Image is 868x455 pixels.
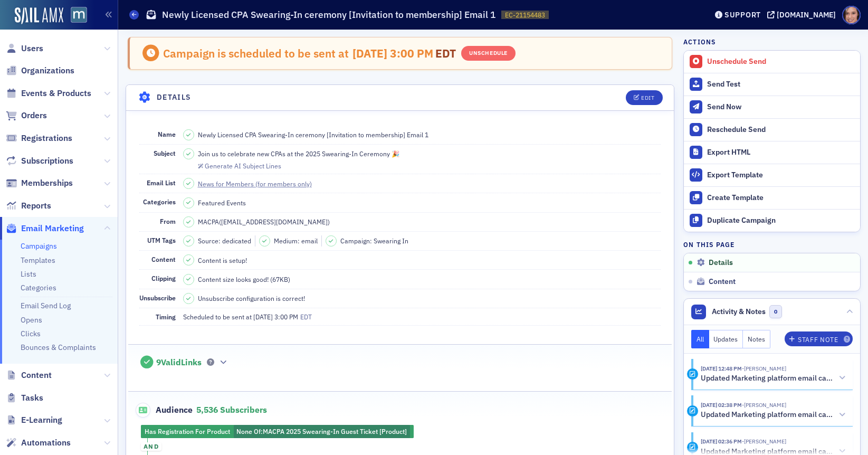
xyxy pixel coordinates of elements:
span: Clipping [151,274,176,282]
span: Timing [156,312,176,321]
span: UTM Tags [147,236,176,244]
button: Edit [626,90,662,105]
img: SailAMX [15,7,63,24]
span: From [160,217,176,225]
div: Duplicate Campaign [707,216,855,225]
button: Unschedule [461,46,515,61]
div: Export Template [707,170,855,180]
button: Notes [743,330,770,348]
button: Staff Note [785,331,853,346]
a: Content [6,369,52,381]
button: All [691,330,709,348]
button: Send Now [684,96,860,118]
div: Activity [687,405,698,416]
span: Rachel Abell [742,401,786,409]
div: [DOMAIN_NAME] [777,10,836,20]
span: [DATE] [352,46,390,61]
a: Email Marketing [6,223,84,234]
span: 3:00 PM [274,312,298,321]
span: Unsubscribe [139,293,176,302]
div: Send Now [707,102,855,112]
a: Organizations [6,65,74,77]
span: Name [158,130,176,138]
a: Opens [21,315,42,325]
h1: Newly Licensed CPA Swearing-In ceremony [Invitation to membership] Email 1 [162,8,496,21]
span: Activity & Notes [712,306,766,317]
span: Medium: email [274,236,318,245]
span: Email Marketing [21,223,84,234]
div: Featured Events [198,198,246,207]
button: Updated Marketing platform email campaign: Newly Licensed CPA Swearing-In ceremony [Invitation to... [701,373,845,384]
a: Bounces & Complaints [21,343,96,352]
a: Export HTML [684,141,860,164]
a: Memberships [6,177,73,189]
span: Email List [147,178,176,187]
span: Unsubscribe configuration is correct! [198,293,305,303]
span: 3:00 PM [390,46,433,61]
a: Events & Products [6,88,91,99]
button: Updates [709,330,743,348]
span: Details [709,258,733,268]
span: Categories [143,197,176,206]
span: Organizations [21,65,74,77]
span: 0 [769,305,783,318]
span: Audience [136,403,193,418]
span: Automations [21,437,71,449]
span: E-Learning [21,414,62,426]
button: Duplicate Campaign [684,209,860,232]
time: 7/17/2025 02:38 PM [701,401,742,409]
img: SailAMX [71,7,87,23]
span: 9 Valid Links [156,357,202,368]
span: EC-21154483 [505,11,545,20]
span: Events & Products [21,88,91,99]
h4: Details [157,92,192,103]
a: Email Send Log [21,301,71,310]
span: Join us to celebrate new CPAs at the 2025 Swearing-In Ceremony 🎉 [198,149,399,158]
div: Send Test [707,80,855,89]
span: [DATE] [253,312,274,321]
div: Edit [641,95,654,101]
a: Tasks [6,392,43,404]
span: Campaign: Swearing In [340,236,408,245]
button: [DOMAIN_NAME] [767,11,840,18]
button: Updated Marketing platform email campaign: Newly Licensed CPA Swearing-In ceremony [Invitation to... [701,410,845,421]
div: Activity [687,442,698,453]
span: MACPA ( [EMAIL_ADDRESS][DOMAIN_NAME] ) [198,217,330,226]
a: Reports [6,200,51,212]
span: Content [151,255,176,263]
a: Clicks [21,329,41,338]
span: EDT [433,46,456,61]
span: Subject [154,149,176,157]
a: Registrations [6,132,72,144]
time: 9/17/2025 12:48 PM [701,365,742,372]
span: Subscriptions [21,155,73,167]
a: Export Template [684,164,860,186]
div: Generate AI Subject Lines [205,163,281,169]
span: Rachel Abell [742,438,786,445]
span: EDT [298,312,312,321]
span: Tasks [21,392,43,404]
button: Send Test [684,73,860,96]
div: Activity [687,368,698,380]
a: Users [6,43,43,54]
div: Export HTML [707,148,855,157]
span: Katie Foo [742,365,786,372]
a: Orders [6,110,47,121]
a: Automations [6,437,71,449]
a: Templates [21,255,55,265]
span: Content [21,369,52,381]
span: Content [709,277,736,287]
button: Reschedule Send [684,118,860,141]
span: Newly Licensed CPA Swearing-In ceremony [Invitation to membership] Email 1 [198,130,428,139]
span: Scheduled to be sent at [183,312,252,321]
a: E-Learning [6,414,62,426]
a: View Homepage [63,7,87,25]
span: Profile [842,6,861,24]
span: Registrations [21,132,72,144]
span: Reports [21,200,51,212]
a: Categories [21,283,56,292]
a: Campaigns [21,241,57,251]
h5: Updated Marketing platform email campaign: Newly Licensed CPA Swearing-In ceremony [Invitation to... [701,374,835,383]
button: Generate AI Subject Lines [198,160,281,170]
